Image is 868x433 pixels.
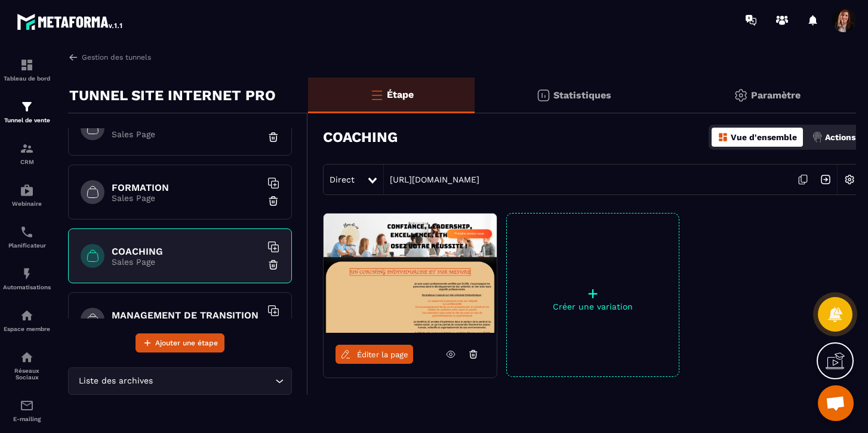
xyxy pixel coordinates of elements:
[814,168,837,191] img: arrow-next.bcc2205e.svg
[267,259,279,271] img: trash
[112,257,261,267] p: Sales Page
[3,367,51,381] p: Réseaux Sociaux
[20,58,34,72] img: formation
[3,258,51,299] a: automationsautomationsAutomatisations
[112,246,261,257] h6: COACHING
[3,389,51,431] a: emailemailE-mailing
[818,385,854,421] a: Ouvrir le chat
[3,326,51,332] p: Espace membre
[69,83,276,107] p: TUNNEL SITE INTERNET PRO
[20,141,34,156] img: formation
[3,132,51,174] a: formationformationCRM
[357,350,408,359] span: Éditer la page
[112,129,261,139] p: Sales Page
[330,175,355,184] span: Direct
[267,195,279,207] img: trash
[68,52,79,63] img: arrow
[20,398,34,413] img: email
[68,367,292,395] div: Search for option
[3,299,51,341] a: automationsautomationsEspace membre
[3,159,51,165] p: CRM
[825,132,855,142] p: Actions
[718,132,728,143] img: dashboard-orange.40269519.svg
[553,89,611,101] p: Statistiques
[812,132,823,143] img: actions.d6e523a2.png
[323,129,398,146] h3: COACHING
[507,302,679,311] p: Créer une variation
[3,117,51,123] p: Tunnel de vente
[3,341,51,389] a: social-networksocial-networkRéseaux Sociaux
[20,267,34,281] img: automations
[387,89,414,100] p: Étape
[335,345,413,364] a: Éditer la page
[68,52,151,63] a: Gestion des tunnels
[536,88,550,103] img: stats.20deebd0.svg
[155,337,218,349] span: Ajouter une étape
[507,285,679,302] p: +
[3,91,51,132] a: formationformationTunnel de vente
[112,182,261,193] h6: FORMATION
[384,175,479,184] a: [URL][DOMAIN_NAME]
[3,242,51,249] p: Planificateur
[731,132,797,142] p: Vue d'ensemble
[3,49,51,91] a: formationformationTableau de bord
[3,75,51,82] p: Tableau de bord
[3,416,51,422] p: E-mailing
[20,225,34,239] img: scheduler
[751,89,801,101] p: Paramètre
[112,310,261,321] h6: MANAGEMENT DE TRANSITION
[112,193,261,203] p: Sales Page
[155,375,272,388] input: Search for option
[3,284,51,290] p: Automatisations
[267,131,279,143] img: trash
[3,216,51,258] a: schedulerschedulerPlanificateur
[20,350,34,364] img: social-network
[370,88,384,102] img: bars-o.4a397970.svg
[20,100,34,114] img: formation
[3,200,51,207] p: Webinaire
[734,88,748,103] img: setting-gr.5f69749f.svg
[838,168,861,191] img: setting-w.858f3a88.svg
[76,375,155,388] span: Liste des archives
[20,183,34,197] img: automations
[136,333,224,352] button: Ajouter une étape
[324,214,497,333] img: image
[17,11,124,32] img: logo
[20,308,34,323] img: automations
[3,174,51,216] a: automationsautomationsWebinaire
